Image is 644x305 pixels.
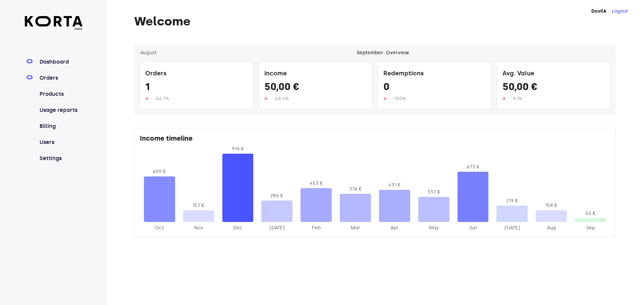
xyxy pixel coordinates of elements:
[261,225,292,231] div: 2025-Jan
[458,225,489,231] div: 2025-Jun
[383,67,486,81] div: Redemptions
[502,67,605,81] div: Avg. Value
[38,106,83,114] a: Usage reports
[496,225,528,231] div: 2025-Jul
[144,225,175,231] div: 2024-Oct
[502,96,506,100] img: up
[38,138,83,146] a: Users
[340,225,371,231] div: 2025-Mar
[340,186,371,193] div: 376 €
[575,210,606,217] div: 50 €
[264,81,367,95] div: 50,00 €
[301,225,332,231] div: 2025-Feb
[357,50,409,56] div: September - Overview
[392,96,406,101] span: -100%
[38,122,83,130] a: Billing
[536,225,567,231] div: 2025-Aug
[612,8,628,15] button: Logout
[25,26,83,31] span: beta
[154,96,169,101] span: -66.7%
[502,81,605,95] div: 50,00 €
[145,67,248,81] div: Orders
[591,8,606,14] strong: Dovilė
[145,96,149,100] img: up
[379,182,410,188] div: 431 €
[38,154,83,162] a: Settings
[379,225,410,231] div: 2025-Apr
[145,81,248,95] div: 1
[38,58,83,66] a: Dashboard
[264,67,367,81] div: Income
[383,96,387,100] img: up
[383,81,486,95] div: 0
[25,16,83,31] a: beta
[261,193,292,199] div: 286 €
[575,225,606,231] div: 2025-Sep
[301,180,332,187] div: 453 €
[222,146,254,152] div: 914 €
[25,16,83,26] img: Korta
[273,96,289,101] span: -68.4%
[183,202,214,209] div: 157 €
[38,90,83,98] a: Products
[264,96,268,100] img: up
[38,74,83,82] a: Orders
[536,202,567,209] div: 158 €
[511,96,522,101] span: -5.1%
[496,198,528,204] div: 219 €
[140,50,157,56] button: ‹August
[134,15,616,28] h1: Welcome
[418,189,449,196] div: 337 €
[183,225,214,231] div: 2024-Nov
[140,134,610,146] div: Income timeline
[458,164,489,170] div: 673 €
[418,225,449,231] div: 2025-May
[222,225,254,231] div: 2024-Dec
[144,168,175,175] div: 609 €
